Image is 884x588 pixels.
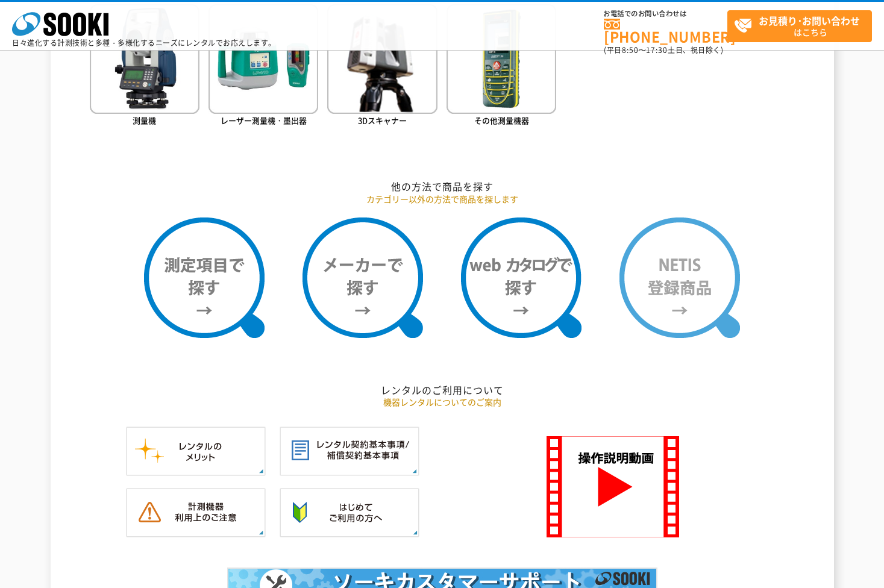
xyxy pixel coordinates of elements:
[619,217,740,338] img: NETIS登録商品
[280,427,419,476] img: レンタル契約基本事項／補償契約基本事項
[604,10,727,17] span: お電話でのお問い合わせは
[327,4,437,114] img: 3Dスキャナー
[90,396,795,408] p: 機器レンタルについてのご案内
[126,463,266,475] a: レンタルのメリット
[604,19,727,43] a: [PHONE_NUMBER]
[126,488,266,537] img: 計測機器ご利用上のご注意
[90,193,795,205] p: カテゴリー以外の方法で商品を探します
[280,525,419,536] a: はじめてご利用の方へ
[90,384,795,396] h2: レンタルのご利用について
[474,114,529,126] span: その他測量機器
[280,488,419,537] img: はじめてご利用の方へ
[303,217,423,338] img: メーカーで探す
[280,463,419,475] a: レンタル契約基本事項／補償契約基本事項
[133,114,156,126] span: 測量機
[447,4,556,129] a: その他測量機器
[604,45,723,55] span: (平日 ～ 土日、祝日除く)
[622,45,639,55] span: 8:50
[90,4,199,114] img: 測量機
[144,217,265,338] img: 測定項目で探す
[727,10,872,42] a: お見積り･お問い合わせはこちら
[221,114,307,126] span: レーザー測量機・墨出器
[90,4,199,129] a: 測量機
[759,13,860,28] strong: お見積り･お問い合わせ
[208,4,318,129] a: レーザー測量機・墨出器
[12,39,276,46] p: 日々進化する計測技術と多種・多様化するニーズにレンタルでお応えします。
[208,4,318,114] img: レーザー測量機・墨出器
[90,180,795,193] h2: 他の方法で商品を探す
[447,4,556,114] img: その他測量機器
[327,4,437,129] a: 3Dスキャナー
[547,436,679,537] img: SOOKI 操作説明動画
[126,525,266,536] a: 計測機器ご利用上のご注意
[126,427,266,476] img: レンタルのメリット
[734,11,871,41] span: はこちら
[646,45,668,55] span: 17:30
[358,114,407,126] span: 3Dスキャナー
[461,217,581,338] img: webカタログで探す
